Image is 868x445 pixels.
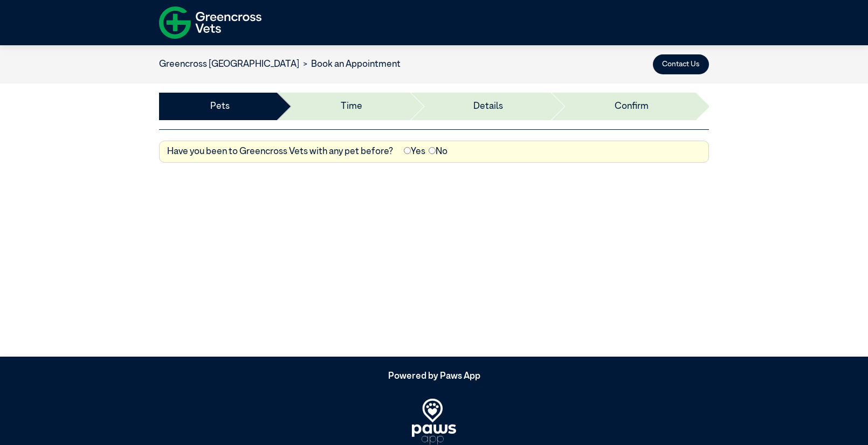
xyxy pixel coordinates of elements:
h5: Powered by Paws App [159,371,709,382]
a: Pets [210,100,230,114]
button: Contact Us [653,54,709,74]
label: No [429,145,447,159]
a: Greencross [GEOGRAPHIC_DATA] [159,60,299,69]
input: Yes [404,147,411,154]
img: f-logo [159,3,261,43]
img: PawsApp [412,399,456,444]
input: No [429,147,436,154]
label: Yes [404,145,425,159]
label: Have you been to Greencross Vets with any pet before? [167,145,393,159]
li: Book an Appointment [299,58,401,72]
nav: breadcrumb [159,58,401,72]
